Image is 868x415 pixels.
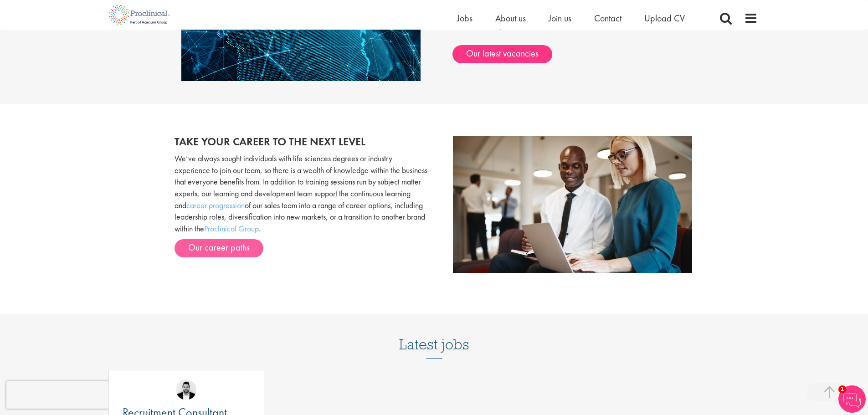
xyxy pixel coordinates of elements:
span: 1 [838,385,846,393]
h3: Latest jobs [399,314,469,359]
a: Jobs [457,12,473,24]
a: career progression [186,200,245,210]
img: Chatbot [838,385,866,413]
p: We’ve always sought individuals with life sciences degrees or industry experience to join our tea... [175,153,427,235]
a: About us [495,12,526,24]
a: Our latest vacancies [452,45,552,63]
a: Contact [594,12,621,24]
a: Upload CV [644,12,685,24]
h2: Take your career to the next level [175,136,427,148]
a: Proclinical Group [204,223,259,234]
a: Join us [549,12,571,24]
a: Our career paths [175,239,263,257]
iframe: reCAPTCHA [6,381,123,409]
img: Ross Wilkings [176,379,196,400]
